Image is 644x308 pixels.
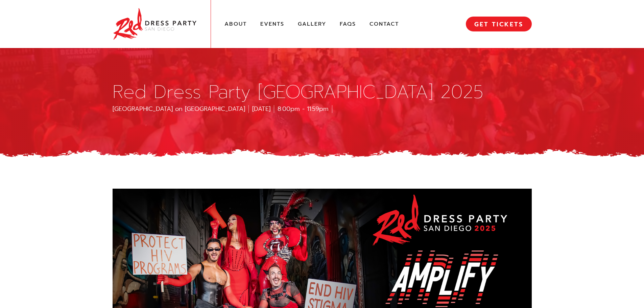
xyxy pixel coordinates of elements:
[278,105,332,113] div: 8:00pm - 11:59pm
[466,17,532,31] a: GET TICKETS
[369,21,399,28] a: Contact
[113,105,249,113] div: [GEOGRAPHIC_DATA] on [GEOGRAPHIC_DATA]
[340,21,356,28] a: FAQs
[252,105,274,113] div: [DATE]
[260,21,284,28] a: Events
[224,21,247,28] a: About
[298,21,326,28] a: Gallery
[113,83,483,101] h1: Red Dress Party [GEOGRAPHIC_DATA] 2025
[113,7,197,41] img: Red Dress Party San Diego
